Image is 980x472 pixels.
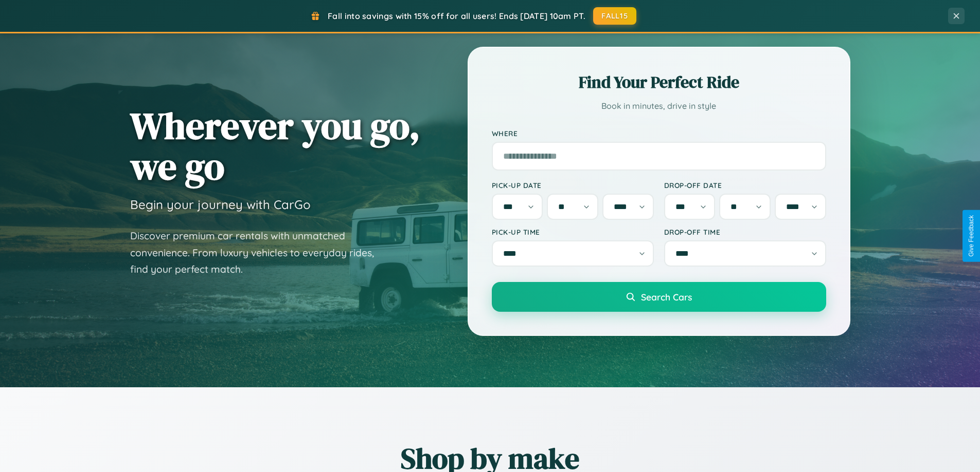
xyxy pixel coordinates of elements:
[593,7,636,25] button: FALL15
[664,181,826,190] label: Drop-off Date
[328,11,585,21] span: Fall into savings with 15% off for all users! Ends [DATE] 10am PT.
[492,282,826,312] button: Search Cars
[130,197,311,212] h3: Begin your journey with CarGo
[492,181,654,190] label: Pick-up Date
[968,215,975,257] div: Give Feedback
[641,291,692,303] span: Search Cars
[492,99,826,114] p: Book in minutes, drive in style
[130,105,420,186] h1: Wherever you go, we go
[130,228,387,278] p: Discover premium car rentals with unmatched convenience. From luxury vehicles to everyday rides, ...
[492,129,826,138] label: Where
[492,228,654,236] label: Pick-up Time
[664,228,826,236] label: Drop-off Time
[492,71,826,93] h2: Find Your Perfect Ride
